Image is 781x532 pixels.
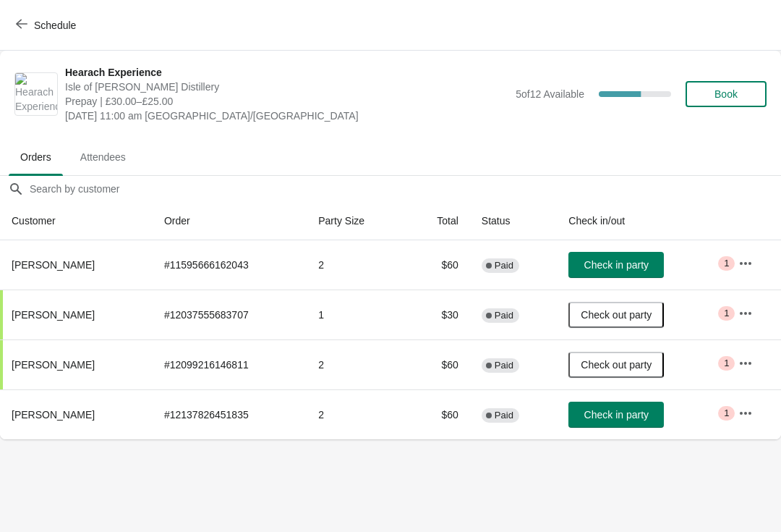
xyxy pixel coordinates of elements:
[714,88,738,100] span: Book
[153,290,307,339] td: # 12037555683707
[724,308,729,319] span: 1
[495,310,513,321] span: Paid
[69,144,137,170] span: Attendees
[406,339,470,389] td: $60
[584,409,649,421] span: Check in party
[65,80,508,94] span: Isle of [PERSON_NAME] Distillery
[568,252,664,278] button: Check in party
[581,359,652,371] span: Check out party
[724,258,729,269] span: 1
[307,240,406,290] td: 2
[495,260,513,271] span: Paid
[12,359,95,371] span: [PERSON_NAME]
[584,259,649,271] span: Check in party
[724,358,729,369] span: 1
[307,389,406,439] td: 2
[568,402,664,428] button: Check in party
[557,202,727,240] th: Check in/out
[307,339,406,389] td: 2
[153,389,307,439] td: # 12137826451835
[153,240,307,290] td: # 11595666162043
[495,360,513,371] span: Paid
[406,389,470,439] td: $60
[406,202,470,240] th: Total
[686,81,767,107] button: Book
[307,202,406,240] th: Party Size
[568,302,664,328] button: Check out party
[65,65,508,80] span: Hearach Experience
[581,309,652,321] span: Check out party
[406,240,470,290] td: $60
[12,309,95,321] span: [PERSON_NAME]
[29,176,781,202] input: Search by customer
[516,88,584,100] span: 5 of 12 Available
[568,352,664,378] button: Check out party
[9,144,63,170] span: Orders
[495,410,513,421] span: Paid
[12,409,95,421] span: [PERSON_NAME]
[153,339,307,389] td: # 12099216146811
[7,12,88,38] button: Schedule
[12,259,95,271] span: [PERSON_NAME]
[724,408,729,419] span: 1
[65,109,508,123] span: [DATE] 11:00 am [GEOGRAPHIC_DATA]/[GEOGRAPHIC_DATA]
[65,94,508,109] span: Prepay | £30.00–£25.00
[15,73,57,115] img: Hearach Experience
[307,290,406,339] td: 1
[34,20,76,31] span: Schedule
[406,290,470,339] td: $30
[153,202,307,240] th: Order
[470,202,557,240] th: Status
